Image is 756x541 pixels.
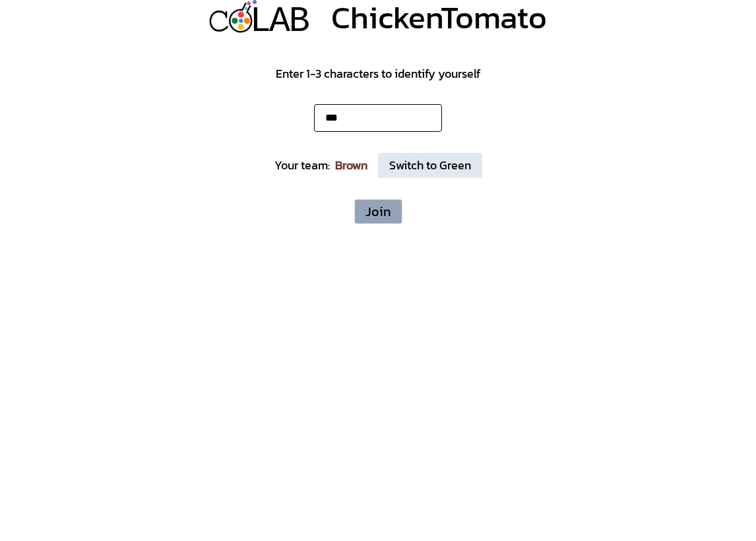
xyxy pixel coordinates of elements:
[269,1,290,43] div: A
[274,156,330,175] div: Your team:
[331,1,547,33] div: ChickenTomato
[354,199,402,224] button: Join
[378,153,482,178] button: Switch to Green
[250,1,271,43] div: L
[276,65,480,83] div: Enter 1-3 characters to identify yourself
[289,1,310,43] div: B
[335,156,367,175] div: Brown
